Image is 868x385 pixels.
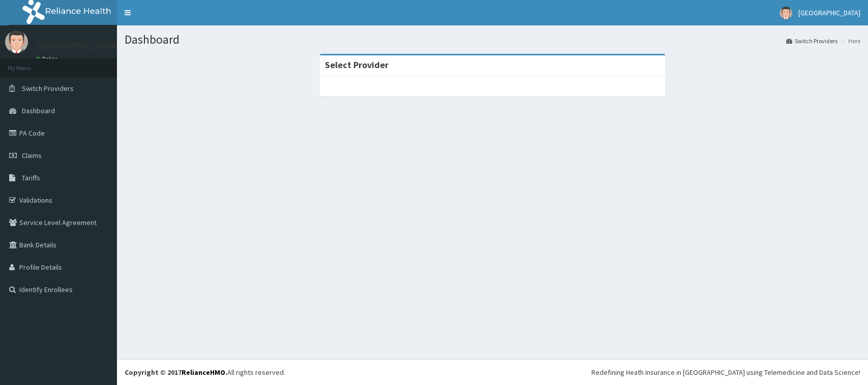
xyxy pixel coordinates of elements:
[36,55,60,62] a: Online
[22,151,42,160] span: Claims
[22,84,74,93] span: Switch Providers
[325,59,388,71] strong: Select Provider
[798,8,860,17] span: [GEOGRAPHIC_DATA]
[117,359,868,385] footer: All rights reserved.
[125,368,227,377] strong: Copyright © 2017 .
[591,367,860,377] div: Redefining Heath Insurance in [GEOGRAPHIC_DATA] using Telemedicine and Data Science!
[125,33,860,46] h1: Dashboard
[22,173,40,182] span: Tariffs
[786,37,837,45] a: Switch Providers
[182,368,225,377] a: RelianceHMO
[22,106,55,115] span: Dashboard
[839,37,860,45] li: Here
[780,7,792,19] img: User Image
[5,30,28,53] img: User Image
[36,41,119,50] p: [GEOGRAPHIC_DATA]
